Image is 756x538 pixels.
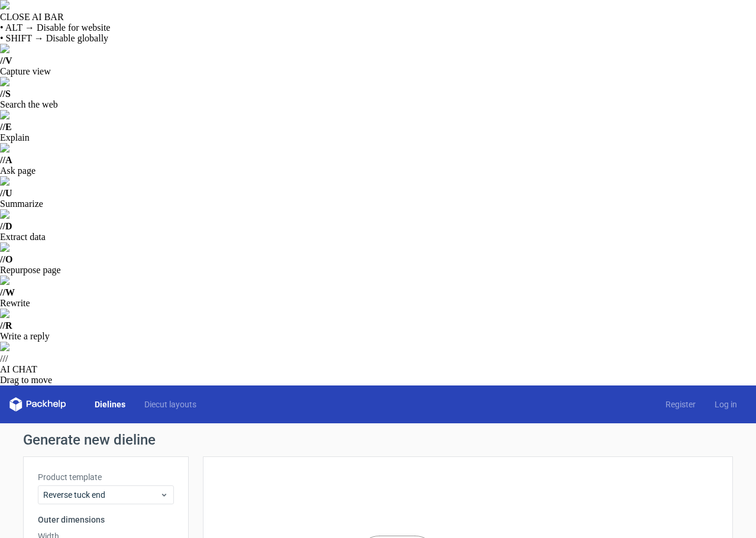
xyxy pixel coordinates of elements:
a: Log in [705,398,747,410]
a: Diecut layouts [135,398,206,410]
a: Dielines [85,398,135,410]
h3: Outer dimensions [38,514,174,526]
label: Product template [38,471,174,483]
a: Register [656,398,705,410]
h1: Generate new dieline [23,433,733,447]
span: Reverse tuck end [43,489,160,501]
